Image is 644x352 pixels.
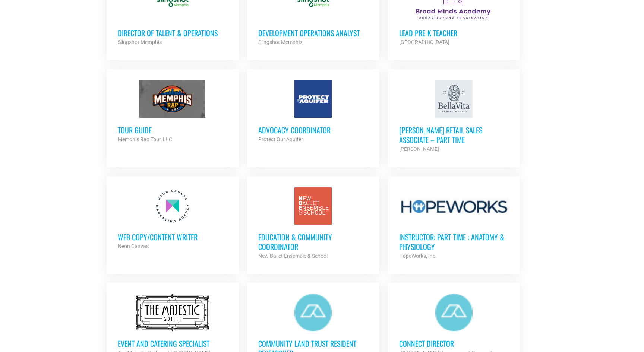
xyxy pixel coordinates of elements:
strong: Slingshot Memphis [258,39,302,45]
a: Web Copy/Content Writer Neon Canvas [107,176,239,262]
h3: Instructor: Part-Time : Anatomy & Physiology [399,232,509,251]
strong: New Ballet Ensemble & School [258,253,328,259]
strong: Neon Canvas [118,243,149,249]
strong: HopeWorks, Inc. [399,253,437,259]
h3: Director of Talent & Operations [118,28,227,38]
a: Education & Community Coordinator New Ballet Ensemble & School [247,176,379,272]
a: [PERSON_NAME] Retail Sales Associate – Part Time [PERSON_NAME] [388,69,520,165]
h3: [PERSON_NAME] Retail Sales Associate – Part Time [399,125,509,145]
h3: Event and Catering Specialist [118,339,227,348]
h3: Development Operations Analyst [258,28,368,38]
h3: Lead Pre-K Teacher [399,28,509,38]
h3: Web Copy/Content Writer [118,232,227,242]
strong: Slingshot Memphis [118,39,162,45]
a: Instructor: Part-Time : Anatomy & Physiology HopeWorks, Inc. [388,176,520,272]
strong: [PERSON_NAME] [399,146,439,152]
a: Tour Guide Memphis Rap Tour, LLC [107,69,239,155]
strong: Protect Our Aquifer [258,136,303,142]
h3: Advocacy Coordinator [258,125,368,135]
h3: Connect Director [399,339,509,348]
a: Advocacy Coordinator Protect Our Aquifer [247,69,379,155]
h3: Tour Guide [118,125,227,135]
strong: Memphis Rap Tour, LLC [118,136,172,142]
strong: [GEOGRAPHIC_DATA] [399,39,449,45]
h3: Education & Community Coordinator [258,232,368,251]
